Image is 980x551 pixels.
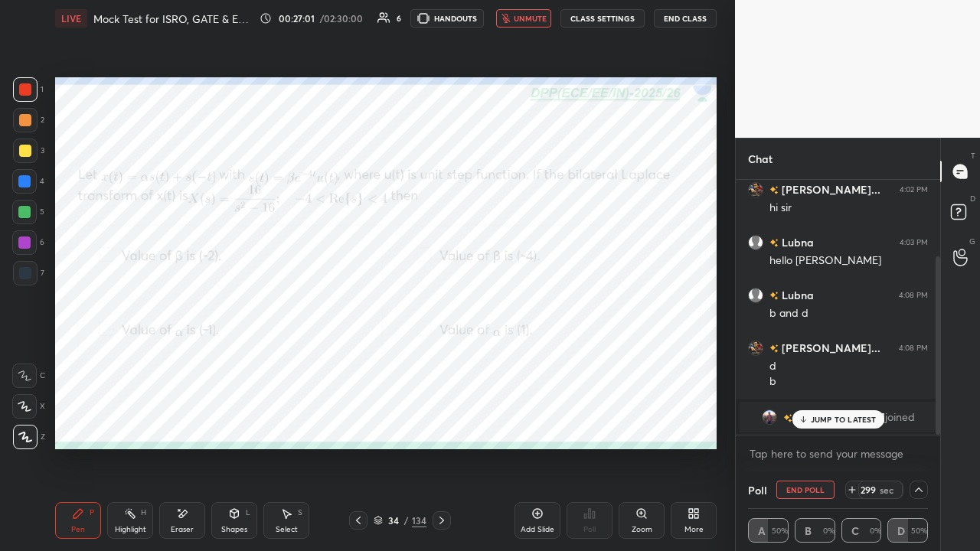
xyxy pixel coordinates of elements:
img: 2378e4966ce24f06bda3493c4a778ef6.jpg [748,341,763,356]
div: 5 [12,200,44,224]
div: S [298,509,302,517]
img: 3 [762,409,777,425]
p: Chat [736,139,785,179]
button: CLASS SETTINGS [560,9,645,28]
div: 4:08 PM [899,344,928,353]
div: 1 [13,77,44,102]
img: default.png [748,288,763,303]
button: End Poll [776,481,835,499]
p: G [969,236,975,247]
h6: Lubna [779,234,814,250]
div: Add Slide [521,526,554,533]
div: 3 [13,139,44,163]
div: 4:08 PM [899,291,928,300]
div: / [404,516,409,525]
div: LIVE [55,9,87,28]
div: Zoom [632,526,652,533]
img: no-rating-badge.077c3623.svg [769,292,779,300]
button: HANDOUTS [410,9,484,28]
img: no-rating-badge.077c3623.svg [769,186,779,194]
div: P [90,509,94,517]
div: H [141,509,146,517]
img: default.png [748,235,763,250]
div: 6 [397,15,401,22]
img: 2378e4966ce24f06bda3493c4a778ef6.jpg [748,182,763,197]
div: C [12,364,45,388]
button: unmute [496,9,551,28]
div: b [769,374,928,390]
h6: Lubna [779,287,814,303]
div: 4 [12,169,44,194]
div: Shapes [221,526,247,533]
p: T [971,150,975,161]
button: End Class [654,9,717,28]
img: no-rating-badge.077c3623.svg [769,344,779,353]
div: d [769,359,928,374]
div: sec [877,484,896,496]
span: joined [885,411,915,423]
div: 34 [386,516,401,525]
div: 7 [13,261,44,285]
div: Highlight [115,526,146,533]
div: grid [736,180,940,435]
div: 4:02 PM [900,185,928,194]
div: Select [276,526,298,533]
h6: [PERSON_NAME]... [779,340,880,356]
div: Z [13,425,45,449]
div: 2 [13,108,44,132]
img: no-rating-badge.077c3623.svg [769,239,779,247]
span: unmute [514,13,547,24]
div: b and d [769,306,928,321]
div: X [12,394,45,419]
img: no-rating-badge.077c3623.svg [783,414,792,422]
div: hello [PERSON_NAME] [769,253,928,269]
div: hi sir [769,201,928,216]
div: 4:03 PM [900,238,928,247]
div: Pen [71,526,85,533]
p: JUMP TO LATEST [811,415,877,424]
div: L [246,509,250,517]
h4: Mock Test for ISRO, GATE & ESE Signals & Systems Part-III [93,11,253,26]
div: More [684,526,704,533]
h6: [PERSON_NAME]... [779,181,880,197]
div: 6 [12,230,44,255]
div: 299 [859,484,877,496]
h4: Poll [748,482,767,498]
div: 134 [412,514,426,527]
span: [PERSON_NAME] [795,411,885,423]
div: Eraser [171,526,194,533]
p: D [970,193,975,204]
